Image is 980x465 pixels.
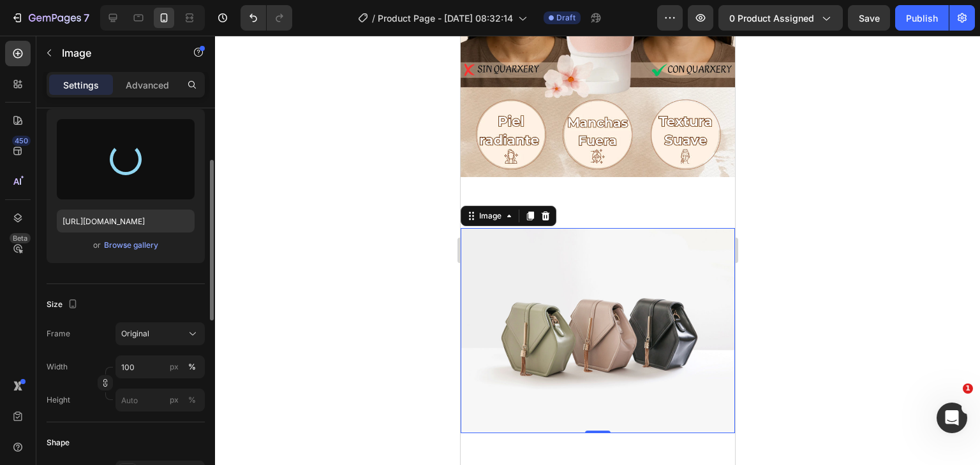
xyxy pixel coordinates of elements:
[378,11,513,25] span: Product Page - [DATE] 08:32:14
[104,240,158,251] div: Browse gallery
[63,78,99,92] p: Settings
[188,394,196,406] div: %
[115,389,205,411] input: px%
[47,328,70,340] label: Frame
[47,394,70,406] label: Height
[184,392,200,408] button: px
[126,78,169,92] p: Advanced
[167,392,182,408] button: %
[121,328,149,340] span: Original
[895,5,949,31] button: Publish
[906,11,938,25] div: Publish
[47,437,70,448] div: Shape
[848,5,890,31] button: Save
[718,5,843,31] button: 0 product assigned
[184,359,200,375] button: px
[859,13,880,24] span: Save
[47,361,68,373] label: Width
[937,403,967,433] iframe: Intercom live chat
[93,238,101,253] span: or
[84,10,89,25] p: 7
[372,11,375,25] span: /
[47,296,80,313] div: Size
[556,12,575,24] span: Draft
[188,361,196,373] div: %
[461,36,735,465] iframe: Design area
[12,136,31,146] div: 450
[115,355,205,378] input: px%
[103,239,159,252] button: Browse gallery
[963,383,973,394] span: 1
[170,361,179,373] div: px
[170,394,179,406] div: px
[241,5,292,31] div: Undo/Redo
[5,5,95,31] button: 7
[10,233,31,243] div: Beta
[729,11,814,25] span: 0 product assigned
[167,359,182,375] button: %
[57,210,195,232] input: https://example.com/image.jpg
[115,322,205,345] button: Original
[62,45,170,61] p: Image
